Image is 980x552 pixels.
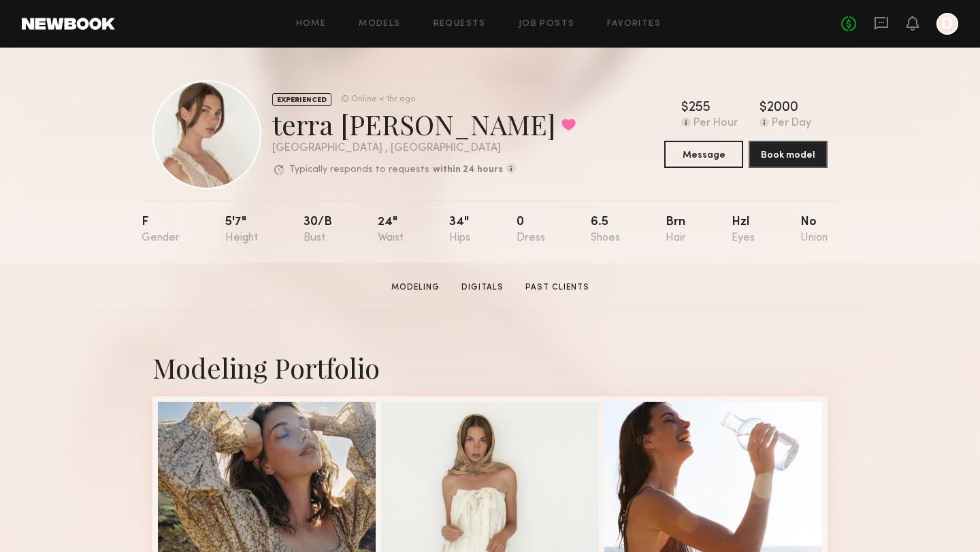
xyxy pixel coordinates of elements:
div: 24" [378,216,404,244]
div: Hzl [732,216,755,244]
div: 30/b [304,216,332,244]
div: Modeling Portfolio [152,349,828,385]
div: EXPERIENCED [272,93,331,106]
div: No [800,216,828,244]
div: Brn [666,216,686,244]
div: $ [759,101,767,115]
a: D [936,13,958,35]
div: 34" [449,216,470,244]
a: Requests [434,20,486,29]
p: Typically responds to requests [289,165,429,175]
div: 5'7" [225,216,258,244]
a: Digitals [456,281,509,294]
a: Home [296,20,327,29]
button: Book model [749,141,828,168]
div: F [142,216,180,244]
div: [GEOGRAPHIC_DATA] , [GEOGRAPHIC_DATA] [272,143,576,154]
a: Job Posts [519,20,575,29]
div: Per Day [772,118,811,130]
div: 255 [689,101,710,115]
div: 2000 [767,101,798,115]
div: $ [681,101,689,115]
b: within 24 hours [433,165,503,175]
div: Online < 1hr ago [351,95,415,104]
div: terra [PERSON_NAME] [272,106,576,142]
a: Past Clients [520,281,595,294]
button: Message [664,141,743,168]
div: Per Hour [693,118,738,130]
div: 6.5 [591,216,620,244]
div: 0 [517,216,545,244]
a: Modeling [386,281,445,294]
a: Models [359,20,400,29]
a: Favorites [607,20,661,29]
